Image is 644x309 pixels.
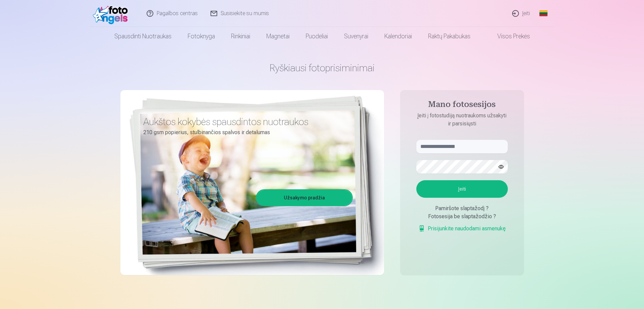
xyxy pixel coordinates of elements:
a: Kalendoriai [376,27,420,46]
h3: Aukštos kokybės spausdintos nuotraukos [143,116,348,128]
a: Magnetai [258,27,298,46]
a: Raktų pakabukas [420,27,479,46]
p: 210 gsm popierius, stulbinančios spalvos ir detalumas [143,128,348,137]
a: Prisijunkite naudodami asmenukę [418,225,506,233]
h1: Ryškiausi fotoprisiminimai [120,62,524,74]
a: Fotoknyga [180,27,223,46]
a: Puodeliai [298,27,336,46]
a: Visos prekės [479,27,538,46]
img: /fa2 [93,3,131,24]
div: Fotosesija be slaptažodžio ? [416,213,508,221]
a: Rinkiniai [223,27,258,46]
h4: Mano fotosesijos [410,100,515,112]
a: Užsakymo pradžia [257,190,352,205]
p: Įeiti į fotostudiją nuotraukoms užsakyti ir parsisiųsti [410,112,515,128]
a: Spausdinti nuotraukas [106,27,180,46]
a: Suvenyrai [336,27,376,46]
div: Pamiršote slaptažodį ? [416,204,508,213]
button: Įeiti [416,180,508,198]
